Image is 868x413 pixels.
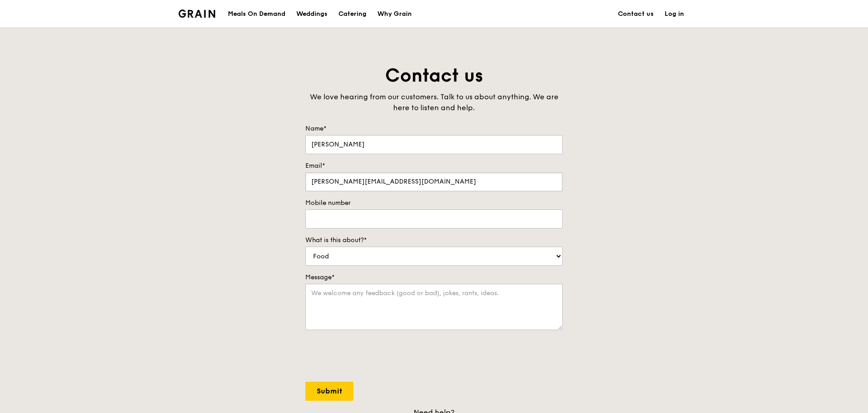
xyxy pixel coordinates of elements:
[612,0,659,28] a: Contact us
[377,0,412,28] div: Why Grain
[338,0,366,28] div: Catering
[305,382,353,401] input: Submit
[305,124,563,133] label: Name*
[305,339,443,374] iframe: reCAPTCHA
[372,0,417,28] a: Why Grain
[659,0,690,28] a: Log in
[291,0,333,28] a: Weddings
[333,0,372,28] a: Catering
[296,0,328,28] div: Weddings
[305,236,563,245] label: What is this about?*
[305,161,563,170] label: Email*
[178,10,215,18] img: Grain
[305,273,563,282] label: Message*
[228,0,285,28] div: Meals On Demand
[305,199,563,208] label: Mobile number
[305,63,563,88] h1: Contact us
[305,92,563,113] div: We love hearing from our customers. Talk to us about anything. We are here to listen and help.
